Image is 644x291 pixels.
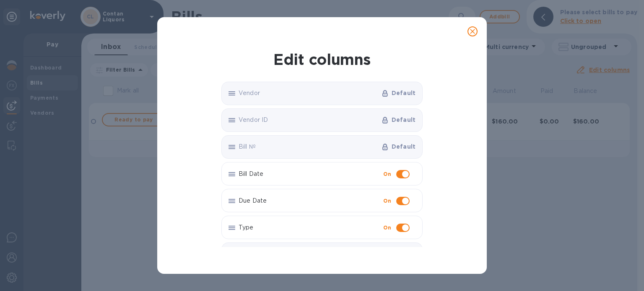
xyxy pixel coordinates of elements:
h1: Edit columns [221,51,423,68]
p: Default [392,142,415,151]
p: Due Date [239,196,380,205]
button: close [462,21,483,41]
p: Vendor [239,89,378,98]
p: Bill Date [239,170,380,178]
b: On [383,224,391,231]
p: Vendor ID [239,116,378,124]
p: Default [392,116,415,124]
p: Default [392,89,415,97]
p: Type [239,223,380,232]
b: On [383,198,391,204]
b: On [383,171,391,177]
p: Bill № [239,142,378,151]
